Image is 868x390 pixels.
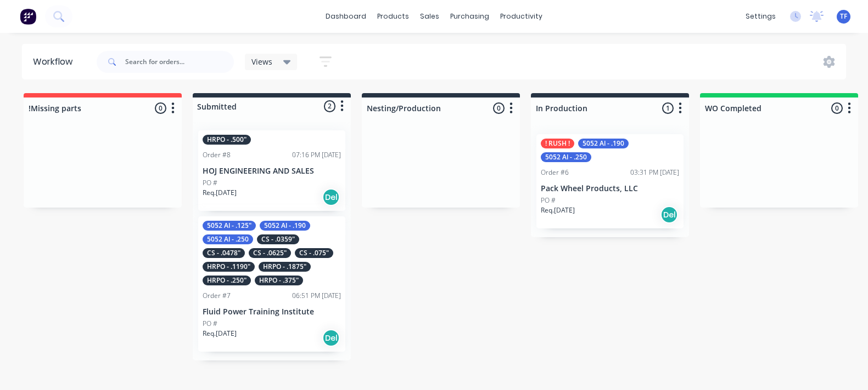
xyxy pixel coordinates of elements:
[251,56,272,67] span: Views
[203,329,237,339] p: Req. [DATE]
[203,276,251,285] div: HRPO - .250"
[203,150,231,160] div: Order #8
[445,8,495,25] div: purchasing
[541,139,574,148] div: ! RUSH !
[541,168,569,177] div: Order #6
[125,51,234,73] input: Search for orders...
[20,8,36,25] img: Factory
[740,8,781,25] div: settings
[203,262,255,272] div: HRPO - .1190"
[415,8,445,25] div: sales
[260,221,310,231] div: 5052 Al - .190
[259,262,311,272] div: HRPO - .1875"
[660,206,678,223] div: Del
[295,248,333,258] div: CS - .075"
[203,221,256,231] div: 5052 Al - .125"
[203,234,253,244] div: 5052 Al - .250
[33,55,78,68] div: Workflow
[198,130,345,211] div: HRPO - .500"Order #807:16 PM [DATE]HOJ ENGINEERING AND SALESPO #Req.[DATE]Del
[541,152,591,162] div: 5052 Al - .250
[578,139,629,148] div: 5052 Al - .190
[203,291,231,301] div: Order #7
[292,150,341,160] div: 07:16 PM [DATE]
[630,168,679,177] div: 03:31 PM [DATE]
[322,188,340,206] div: Del
[372,8,415,25] div: products
[203,319,217,329] p: PO #
[840,12,847,21] span: TF
[203,178,217,188] p: PO #
[203,188,237,198] p: Req. [DATE]
[495,8,548,25] div: productivity
[536,134,684,228] div: ! RUSH !5052 Al - .1905052 Al - .250Order #603:31 PM [DATE]Pack Wheel Products, LLCPO #Req.[DATE]Del
[203,248,245,258] div: CS - .0478"
[541,184,679,193] p: Pack Wheel Products, LLC
[255,276,303,285] div: HRPO - .375"
[541,196,556,205] p: PO #
[322,329,340,347] div: Del
[203,135,251,145] div: HRPO - .500"
[203,307,341,317] p: Fluid Power Training Institute
[198,216,345,352] div: 5052 Al - .125"5052 Al - .1905052 Al - .250CS - .0359"CS - .0478"CS - .0625"CS - .075"HRPO - .119...
[203,167,341,176] p: HOJ ENGINEERING AND SALES
[257,234,299,244] div: CS - .0359"
[249,248,291,258] div: CS - .0625"
[320,8,372,25] a: dashboard
[292,291,341,301] div: 06:51 PM [DATE]
[541,205,575,215] p: Req. [DATE]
